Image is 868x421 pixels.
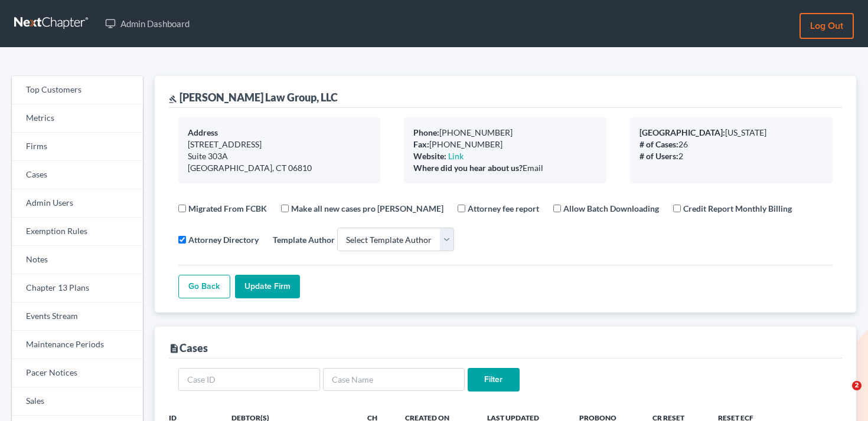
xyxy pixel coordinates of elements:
div: [GEOGRAPHIC_DATA], CT 06810 [188,162,371,174]
i: gavel [169,95,177,103]
label: Allow Batch Downloading [563,202,659,215]
label: Migrated From FCBK [188,202,267,215]
input: Update Firm [235,275,300,298]
input: Filter [468,368,520,392]
a: Pacer Notices [12,359,143,387]
a: Link [448,151,464,161]
div: 2 [639,150,823,162]
span: 2 [852,381,862,390]
div: 26 [639,139,823,150]
iframe: Intercom live chat [828,381,856,409]
b: Address [188,127,218,137]
a: Go Back [178,275,230,298]
label: Attorney Directory [188,233,259,246]
label: Template Author [273,233,335,246]
a: Maintenance Periods [12,331,143,359]
a: Events Stream [12,302,143,331]
b: Website: [413,151,446,161]
a: Notes [12,246,143,274]
div: Suite 303A [188,150,371,162]
div: [PHONE_NUMBER] [413,139,597,150]
div: [PHONE_NUMBER] [413,127,597,139]
input: Case Name [323,368,465,392]
a: Top Customers [12,76,143,104]
div: [STREET_ADDRESS] [188,139,371,150]
input: Case ID [178,368,320,392]
a: Sales [12,387,143,416]
label: Attorney fee report [468,202,539,215]
div: Email [413,162,597,174]
b: # of Cases: [639,139,678,149]
b: [GEOGRAPHIC_DATA]: [639,127,725,137]
a: Exemption Rules [12,218,143,246]
b: # of Users: [639,151,678,161]
div: [US_STATE] [639,127,823,139]
label: Make all new cases pro [PERSON_NAME] [291,202,443,215]
i: description [169,343,180,354]
a: Chapter 13 Plans [12,274,143,302]
a: Admin Users [12,189,143,218]
b: Fax: [413,139,429,149]
div: Cases [169,341,208,355]
div: [PERSON_NAME] Law Group, LLC [169,90,338,104]
a: Log out [800,13,854,39]
a: Metrics [12,104,143,133]
a: Admin Dashboard [99,13,195,34]
b: Phone: [413,127,439,137]
a: Cases [12,161,143,189]
a: Firms [12,133,143,161]
b: Where did you hear about us? [413,163,523,173]
label: Credit Report Monthly Billing [683,202,792,215]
